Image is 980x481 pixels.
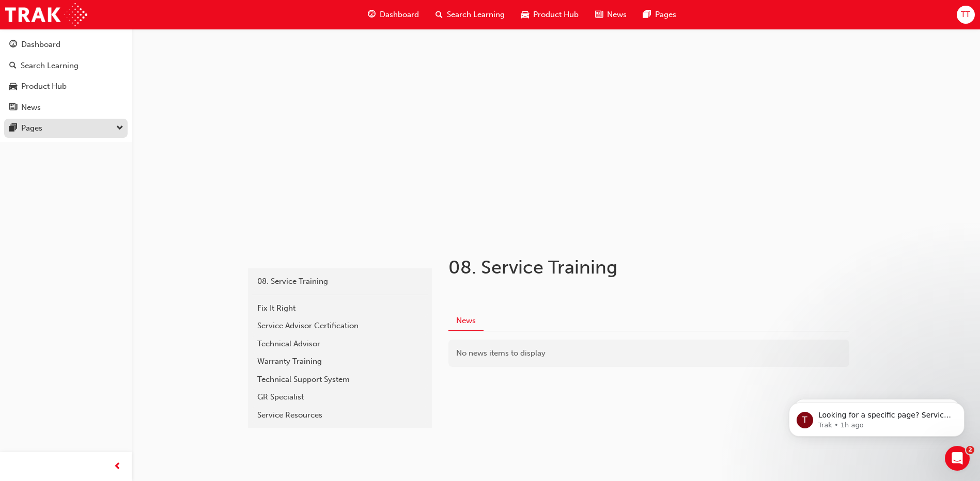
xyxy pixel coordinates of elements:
span: Dashboard [380,9,419,21]
span: pages-icon [643,8,651,21]
a: Product Hub [4,77,128,96]
div: 08. Service Training [257,276,423,287]
span: News [607,9,627,21]
button: TT [957,6,975,24]
button: DashboardSearch LearningProduct HubNews [4,33,128,119]
a: 08. Service Training [252,272,428,291]
iframe: Intercom notifications message [773,381,980,453]
a: Technical Advisor [252,335,428,353]
a: car-iconProduct Hub [513,4,587,25]
span: search-icon [435,8,443,21]
div: Product Hub [21,81,67,92]
div: Pages [21,122,42,134]
span: car-icon [521,8,529,21]
span: prev-icon [114,460,121,473]
div: Fix It Right [257,302,423,314]
div: GR Specialist [257,391,423,403]
button: Pages [4,119,128,138]
a: search-iconSearch Learning [427,4,513,25]
a: Search Learning [4,56,128,75]
div: Warranty Training [257,356,423,367]
div: Service Advisor Certification [257,320,423,332]
span: Product Hub [533,9,579,21]
a: Service Advisor Certification [252,317,428,335]
span: down-icon [116,122,123,135]
span: Pages [655,9,676,21]
div: Technical Support System [257,374,423,386]
div: News [21,102,41,114]
span: car-icon [9,82,17,91]
a: pages-iconPages [635,4,685,25]
h1: 08. Service Training [448,256,787,279]
div: Technical Advisor [257,338,423,350]
div: Dashboard [21,39,60,51]
button: News [448,311,484,331]
span: Search Learning [447,9,505,21]
span: news-icon [9,103,17,113]
a: guage-iconDashboard [360,4,427,25]
span: search-icon [9,61,17,71]
span: guage-icon [9,40,17,50]
a: GR Specialist [252,388,428,406]
a: Technical Support System [252,371,428,389]
div: Search Learning [21,60,79,72]
span: news-icon [595,8,603,21]
span: TT [961,9,970,21]
a: Dashboard [4,35,128,54]
span: guage-icon [368,8,376,21]
a: Fix It Right [252,299,428,317]
img: Trak [5,3,87,26]
a: news-iconNews [587,4,635,25]
a: Warranty Training [252,352,428,371]
div: No news items to display [448,340,849,367]
a: News [4,98,128,117]
iframe: Intercom live chat [945,446,970,471]
a: Service Resources [252,406,428,424]
div: Service Resources [257,409,423,421]
span: 2 [966,446,974,454]
span: pages-icon [9,124,17,133]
